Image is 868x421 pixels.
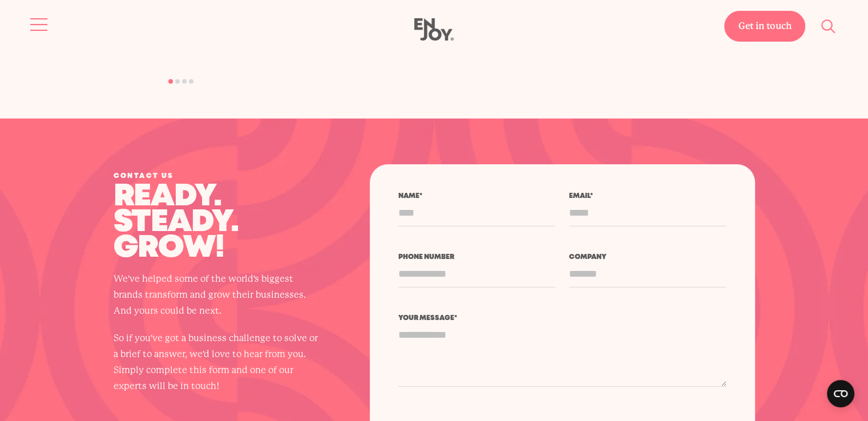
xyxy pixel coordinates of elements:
p: So if you've got a business challenge to solve or a brief to answer, we'd love to hear from you. ... [114,330,319,394]
div: Contact us [114,173,319,180]
button: Site search [817,14,841,38]
label: Email [569,193,726,200]
p: Ready. Steady. Grow! [114,184,319,261]
li: Page dot 4 [189,79,193,84]
label: Phone number [398,254,555,261]
li: Page dot 3 [182,79,187,84]
label: Name [398,193,555,200]
p: We've helped some of the world's biggest brands transform and grow their businesses. And yours co... [114,271,319,319]
button: Site navigation [27,13,51,37]
a: Get in touch [724,11,805,42]
li: Page dot 1 [168,79,173,84]
button: Open CMP widget [827,380,854,407]
li: Page dot 2 [175,79,180,84]
label: Your message [398,315,726,322]
label: Company [569,254,726,261]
